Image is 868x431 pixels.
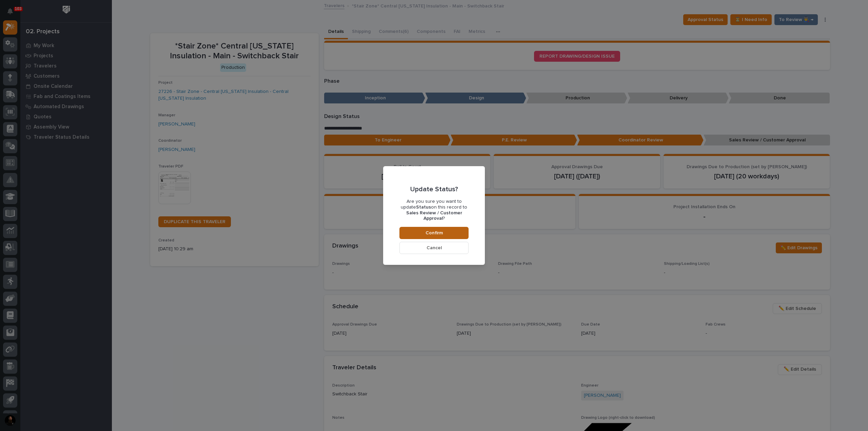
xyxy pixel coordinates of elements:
span: Confirm [426,230,443,236]
p: Update Status? [410,185,458,193]
p: Are you sure you want to update on this record to ? [399,199,469,221]
button: Cancel [399,242,469,254]
b: Sales Review / Customer Approval [406,211,462,221]
b: Status [416,205,431,210]
button: Confirm [399,227,469,239]
span: Cancel [427,245,442,251]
